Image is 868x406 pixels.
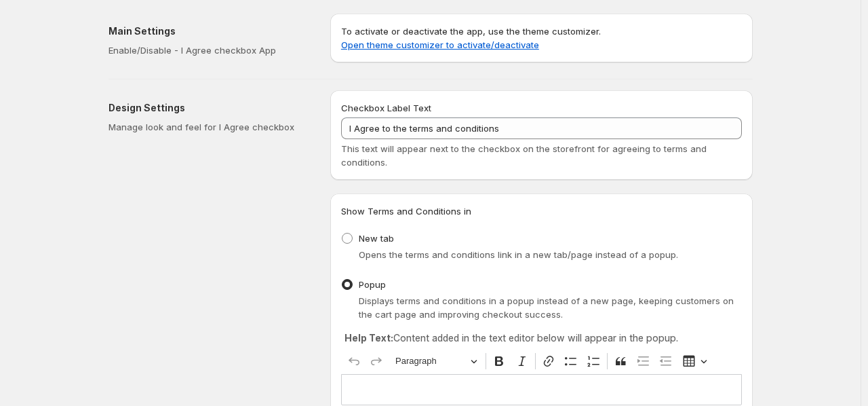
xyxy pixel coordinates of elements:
[359,295,734,320] span: Displays terms and conditions in a popup instead of a new page, keeping customers on the cart pag...
[359,279,386,290] span: Popup
[395,353,466,369] span: Paragraph
[108,24,309,38] h2: Main Settings
[341,39,539,50] a: Open theme customizer to activate/deactivate
[108,120,309,134] p: Manage look and feel for I Agree checkbox
[344,332,393,344] strong: Help Text:
[108,43,309,57] p: Enable/Disable - I Agree checkbox App
[389,351,483,372] button: Paragraph, Heading
[341,143,707,168] span: This text will appear next to the checkbox on the storefront for agreeing to terms and conditions.
[108,101,309,115] h2: Design Settings
[341,348,742,374] div: Editor toolbar
[344,331,738,345] p: Content added in the text editor below will appear in the popup.
[341,206,471,217] span: Show Terms and Conditions in
[341,24,742,52] p: To activate or deactivate the app, use the theme customizer.
[359,233,394,244] span: New tab
[341,374,742,405] div: Editor editing area: main. Press Alt+0 for help.
[341,103,431,113] span: Checkbox Label Text
[359,249,678,260] span: Opens the terms and conditions link in a new tab/page instead of a popup.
